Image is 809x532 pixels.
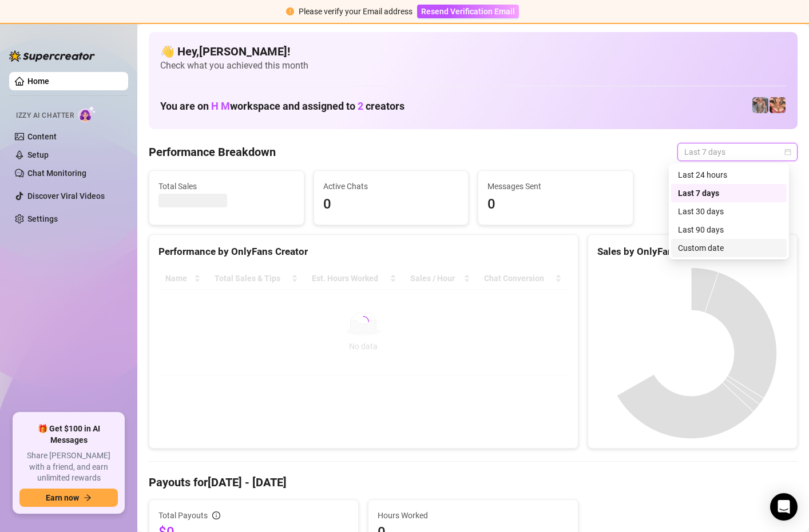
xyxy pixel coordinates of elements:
[417,5,519,18] button: Resend Verification Email
[678,169,780,181] div: Last 24 hours
[671,221,787,239] div: Last 90 days
[160,59,786,72] span: Check what you achieved this month
[46,493,79,502] span: Earn now
[158,244,569,259] div: Performance by OnlyFans Creator
[678,223,780,236] div: Last 90 days
[671,202,787,221] div: Last 30 days
[770,97,786,113] img: pennylondon
[487,180,624,193] span: Messages Sent
[158,180,295,193] span: Total Sales
[19,489,118,507] button: Earn nowarrow-right
[16,110,74,121] span: Izzy AI Chatter
[212,511,220,519] span: info-circle
[323,180,459,193] span: Active Chats
[678,187,780,199] div: Last 7 days
[671,166,787,184] div: Last 24 hours
[299,5,413,18] div: Please verify your Email address
[149,144,276,160] h4: Performance Breakdown
[160,43,786,59] h4: 👋 Hey, [PERSON_NAME] !
[19,450,118,484] span: Share [PERSON_NAME] with a friend, and earn unlimited rewards
[9,50,95,62] img: logo-BBDzfeDw.svg
[27,77,49,86] a: Home
[286,7,294,15] span: exclamation-circle
[597,244,788,259] div: Sales by OnlyFans Creator
[678,242,780,254] div: Custom date
[358,100,363,112] span: 2
[160,100,405,113] h1: You are on workspace and assigned to creators
[27,191,105,201] a: Discover Viral Videos
[27,150,49,159] a: Setup
[84,494,92,502] span: arrow-right
[355,314,371,330] span: loading
[378,509,568,522] span: Hours Worked
[671,184,787,202] div: Last 7 days
[158,509,208,522] span: Total Payouts
[487,194,624,215] span: 0
[323,194,459,215] span: 0
[27,169,86,178] a: Chat Monitoring
[78,106,96,122] img: AI Chatter
[678,205,780,218] div: Last 30 days
[784,149,791,155] span: calendar
[27,132,57,141] a: Content
[752,97,768,113] img: pennylondonvip
[211,100,230,112] span: H M
[421,7,515,16] span: Resend Verification Email
[684,143,791,161] span: Last 7 days
[671,239,787,257] div: Custom date
[149,474,798,490] h4: Payouts for [DATE] - [DATE]
[19,423,118,446] span: 🎁 Get $100 in AI Messages
[27,214,58,223] a: Settings
[770,493,798,521] div: Open Intercom Messenger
